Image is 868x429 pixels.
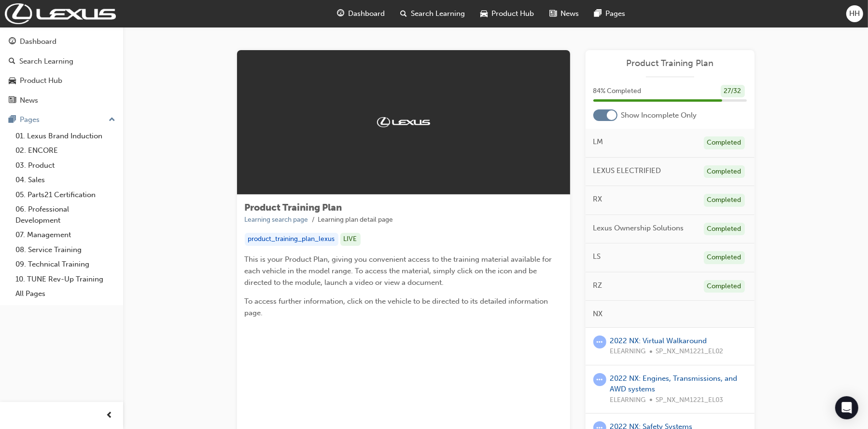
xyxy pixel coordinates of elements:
[593,86,642,97] span: 84 % Completed
[480,8,488,20] span: car-icon
[245,297,550,317] span: To access further information, click on the vehicle to be directed to its detailed information page.
[20,95,38,106] div: News
[593,373,606,386] span: learningRecordVerb_ATTEMPT-icon
[594,8,602,20] span: pages-icon
[340,233,361,246] div: LIVE
[593,58,747,69] a: Product Training Plan
[12,158,119,173] a: 03. Product
[411,8,465,19] span: Search Learning
[605,8,625,19] span: Pages
[329,4,392,24] a: guage-iconDashboard
[106,410,113,422] span: prev-icon
[704,280,745,293] div: Completed
[245,255,554,287] span: This is your Product Plan, giving you convenient access to the training material available for ea...
[610,395,646,406] span: ELEARNING
[593,136,603,147] span: LM
[12,272,119,287] a: 10. TUNE Rev-Up Training
[549,8,557,20] span: news-icon
[4,33,119,51] a: Dashboard
[704,136,745,149] div: Completed
[4,111,119,129] button: Pages
[560,8,579,19] span: News
[704,251,745,264] div: Completed
[109,114,115,126] span: up-icon
[245,202,342,213] span: Product Training Plan
[9,38,16,46] span: guage-icon
[542,4,587,24] a: news-iconNews
[473,4,542,24] a: car-iconProduct Hub
[5,3,116,24] img: Trak
[9,96,16,105] span: news-icon
[20,114,40,125] div: Pages
[12,188,119,202] a: 05. Parts21 Certification
[4,31,119,111] button: DashboardSearch LearningProduct HubNews
[348,8,385,19] span: Dashboard
[593,223,684,234] span: Lexus Ownership Solutions
[4,72,119,90] a: Product Hub
[835,396,858,419] div: Open Intercom Messenger
[12,143,119,158] a: 02. ENCORE
[12,242,119,257] a: 08. Service Training
[12,173,119,188] a: 04. Sales
[20,75,62,86] div: Product Hub
[610,374,738,394] a: 2022 NX: Engines, Transmissions, and AWD systems
[704,223,745,236] div: Completed
[12,202,119,228] a: 06. Professional Development
[593,165,661,176] span: LEXUS ELECTRIFIED
[20,36,56,47] div: Dashboard
[587,4,633,24] a: pages-iconPages
[721,85,745,98] div: 27 / 32
[318,214,393,226] li: Learning plan detail page
[621,110,697,121] span: Show Incomplete Only
[593,280,602,291] span: RZ
[593,308,603,320] span: NX
[846,5,863,22] button: HH
[4,92,119,109] a: News
[245,215,308,224] a: Learning search page
[377,117,430,127] img: Trak
[9,116,16,124] span: pages-icon
[9,57,15,66] span: search-icon
[610,346,646,357] span: ELEARNING
[610,336,707,345] a: 2022 NX: Virtual Walkaround
[12,129,119,144] a: 01. Lexus Brand Induction
[245,233,338,246] div: product_training_plan_lexus
[337,8,344,20] span: guage-icon
[850,8,860,19] span: HH
[12,286,119,301] a: All Pages
[656,395,724,406] span: SP_NX_NM1221_EL03
[9,77,16,85] span: car-icon
[4,53,119,70] a: Search Learning
[704,194,745,207] div: Completed
[704,165,745,178] div: Completed
[12,257,119,272] a: 09. Technical Training
[593,194,602,205] span: RX
[400,8,407,20] span: search-icon
[392,4,473,24] a: search-iconSearch Learning
[656,346,724,357] span: SP_NX_NM1221_EL02
[19,56,73,67] div: Search Learning
[593,251,601,262] span: LS
[593,335,606,349] span: learningRecordVerb_ATTEMPT-icon
[491,8,534,19] span: Product Hub
[12,228,119,242] a: 07. Management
